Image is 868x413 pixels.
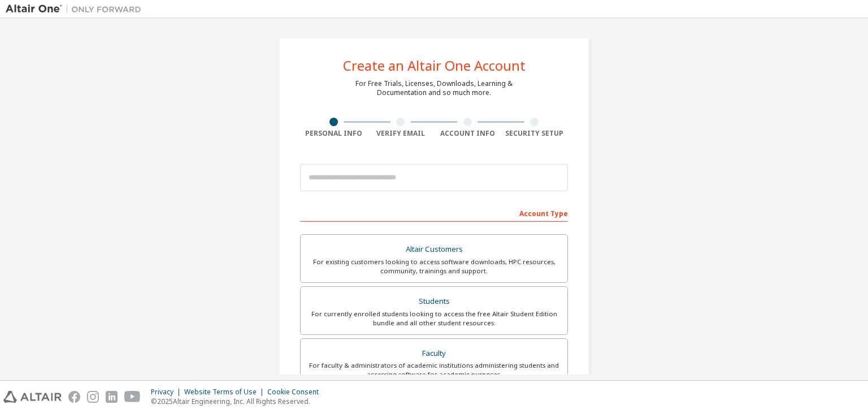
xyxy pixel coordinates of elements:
div: Website Terms of Use [184,388,267,397]
img: linkedin.svg [106,391,118,403]
div: Security Setup [501,129,568,138]
div: Account Type [300,204,568,222]
div: Account Info [434,129,501,138]
div: Personal Info [300,129,367,138]
img: youtube.svg [124,391,141,403]
div: For existing customers looking to access software downloads, HPC resources, community, trainings ... [307,257,561,276]
img: instagram.svg [87,391,99,403]
div: Faculty [307,346,561,362]
div: Students [307,294,561,309]
div: For Free Trials, Licenses, Downloads, Learning & Documentation and so much more. [355,79,513,97]
img: altair_logo.svg [3,391,62,403]
img: facebook.svg [68,391,80,403]
div: Create an Altair One Account [343,59,526,72]
div: Altair Customers [307,242,561,257]
p: © 2025 Altair Engineering, Inc. All Rights Reserved. [151,397,325,406]
div: For faculty & administrators of academic institutions administering students and accessing softwa... [307,361,561,379]
div: For currently enrolled students looking to access the free Altair Student Edition bundle and all ... [307,309,561,328]
div: Privacy [151,388,184,397]
div: Verify Email [367,129,435,138]
div: Cookie Consent [267,388,325,397]
img: Altair One [6,3,147,15]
